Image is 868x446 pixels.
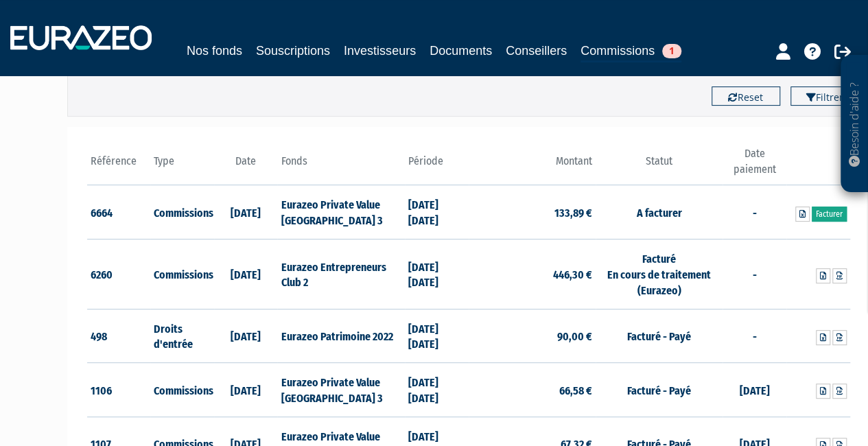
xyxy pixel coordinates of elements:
a: Investisseurs [344,41,416,60]
td: Eurazeo Patrimoine 2022 [277,309,404,363]
td: 498 [87,309,151,363]
td: Facturé - Payé [596,309,723,363]
th: Montant [469,146,596,185]
td: A facturer [596,185,723,239]
td: [DATE] [214,363,278,417]
a: Nos fonds [187,41,242,60]
th: Date [214,146,278,185]
a: Conseillers [506,41,567,60]
td: [DATE] [214,185,278,239]
td: Facturé En cours de traitement (Eurazeo) [596,239,723,309]
th: Date paiement [723,146,786,185]
td: 6260 [87,239,151,309]
th: Statut [596,146,723,185]
td: 66,58 € [469,363,596,417]
td: Eurazeo Private Value [GEOGRAPHIC_DATA] 3 [277,185,404,239]
th: Type [150,146,214,185]
td: - [723,185,786,239]
td: Commissions [150,185,214,239]
a: Commissions1 [580,41,681,62]
td: 90,00 € [469,309,596,363]
td: [DATE] [DATE] [405,239,469,309]
span: 1 [662,44,681,58]
td: Eurazeo Private Value [GEOGRAPHIC_DATA] 3 [277,363,404,417]
td: 1106 [87,363,151,417]
p: Besoin d'aide ? [847,62,863,186]
th: Référence [87,146,151,185]
img: 1732889491-logotype_eurazeo_blanc_rvb.png [10,25,152,50]
td: [DATE] [DATE] [405,309,469,363]
td: Facturé - Payé [596,363,723,417]
th: Période [405,146,469,185]
td: - [723,239,786,309]
td: Commissions [150,363,214,417]
td: [DATE] [DATE] [405,185,469,239]
td: - [723,309,786,363]
td: Commissions [150,239,214,309]
th: Fonds [277,146,404,185]
td: 6664 [87,185,151,239]
td: Eurazeo Entrepreneurs Club 2 [277,239,404,309]
td: [DATE] [214,309,278,363]
a: Facturer [812,207,847,222]
td: 446,30 € [469,239,596,309]
td: [DATE] [214,239,278,309]
a: Souscriptions [256,41,330,60]
button: Filtrer [790,86,859,106]
td: [DATE] [DATE] [405,363,469,417]
td: Droits d'entrée [150,309,214,363]
td: 133,89 € [469,185,596,239]
a: Documents [430,41,492,60]
td: [DATE] [723,363,786,417]
button: Reset [712,86,780,106]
